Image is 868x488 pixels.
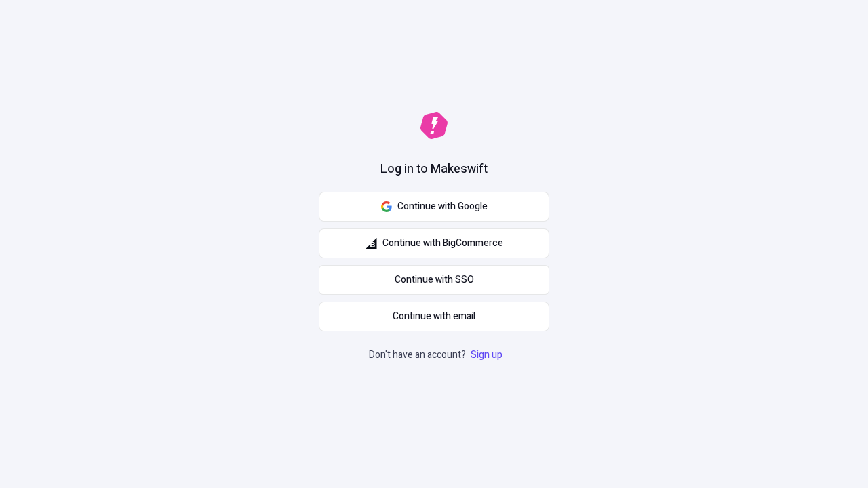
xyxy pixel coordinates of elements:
a: Sign up [468,348,505,362]
p: Don't have an account? [369,348,505,363]
span: Continue with email [393,309,475,324]
button: Continue with Google [319,192,549,222]
h1: Log in to Makeswift [380,161,488,178]
button: Continue with email [319,302,549,331]
a: Continue with SSO [319,265,549,295]
span: Continue with Google [397,199,488,214]
span: Continue with BigCommerce [382,236,503,251]
button: Continue with BigCommerce [319,228,549,258]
